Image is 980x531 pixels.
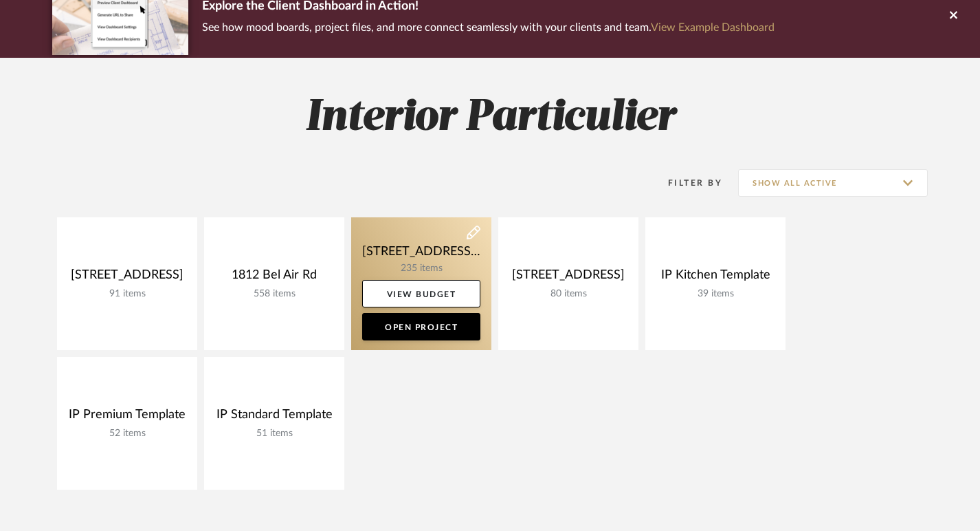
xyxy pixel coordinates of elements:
div: 52 items [68,428,186,440]
div: 558 items [215,288,333,300]
div: IP Kitchen Template [656,268,775,288]
div: 51 items [215,428,333,440]
a: View Budget [362,280,480,307]
div: [STREET_ADDRESS] [509,268,627,288]
div: Filter By [650,176,722,190]
div: 91 items [68,288,186,300]
div: 1812 Bel Air Rd [215,268,333,288]
a: Open Project [362,313,480,340]
div: IP Premium Template [68,407,186,428]
p: See how mood boards, project files, and more connect seamlessly with your clients and team. [202,18,775,37]
a: View Example Dashboard [651,22,775,33]
div: IP Standard Template [215,407,333,428]
div: 39 items [656,288,775,300]
div: [STREET_ADDRESS] [68,268,186,288]
div: 80 items [509,288,627,300]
